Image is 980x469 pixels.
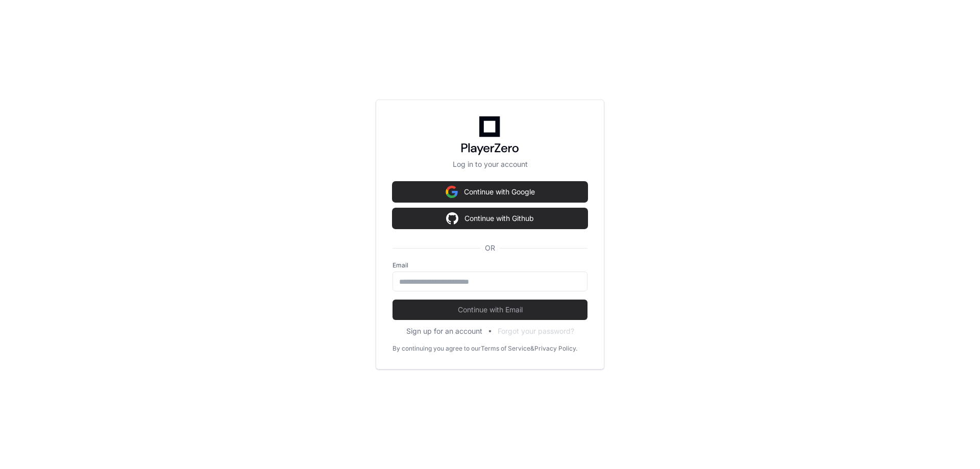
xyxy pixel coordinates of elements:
button: Continue with Github [393,208,587,229]
img: Sign in with google [446,208,458,229]
button: Forgot your password? [498,326,574,336]
img: Sign in with google [446,182,458,202]
button: Sign up for an account [406,326,482,336]
a: Terms of Service [481,344,530,353]
p: Log in to your account [393,159,587,169]
div: By continuing you agree to our [393,344,481,353]
button: Continue with Email [393,300,587,320]
button: Continue with Google [393,182,587,202]
a: Privacy Policy. [534,344,577,353]
span: Continue with Email [393,305,587,315]
span: OR [481,243,499,253]
div: & [530,344,534,353]
label: Email [393,261,587,269]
